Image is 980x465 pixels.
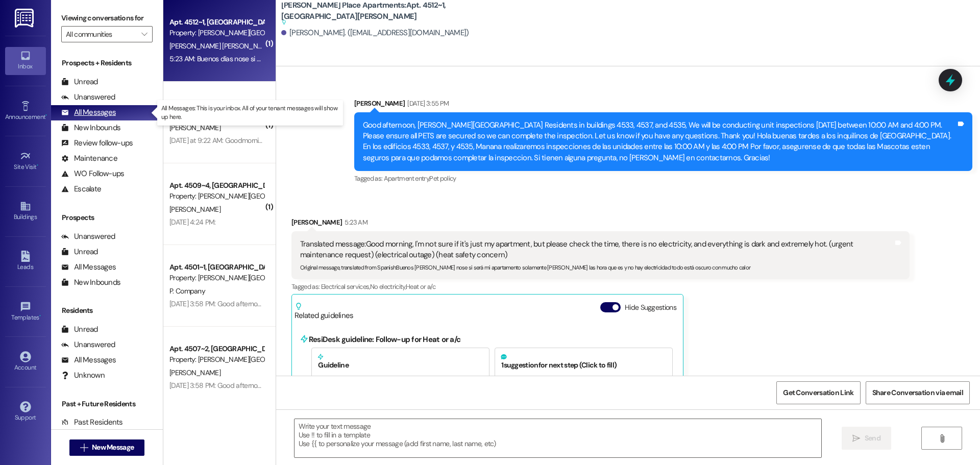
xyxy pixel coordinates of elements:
[169,262,264,273] div: Apt. 4501~1, [GEOGRAPHIC_DATA][PERSON_NAME]
[300,239,893,261] div: Translated message: Good morning, I'm not sure if it's just my apartment, but please check the ti...
[405,98,449,109] div: [DATE] 3:55 PM
[938,434,946,443] i: 
[169,368,220,377] span: [PERSON_NAME]
[354,171,972,186] div: Tagged as:
[5,298,46,326] a: Templates •
[80,444,88,452] i: 
[842,427,891,450] button: Send
[169,123,220,132] span: [PERSON_NAME]
[169,28,264,38] div: Property: [PERSON_NAME][GEOGRAPHIC_DATA] Apartments
[865,433,880,444] span: Send
[66,26,136,42] input: All communities
[45,112,47,119] span: •
[61,138,133,149] div: Review follow-ups
[5,398,46,426] a: Support
[783,387,853,398] span: Get Conversation Link
[141,30,147,38] i: 
[281,28,469,38] div: [PERSON_NAME]. ([EMAIL_ADDRESS][DOMAIN_NAME])
[61,77,98,87] div: Unread
[61,123,120,133] div: New Inbounds
[291,217,910,231] div: [PERSON_NAME]
[169,41,273,51] span: [PERSON_NAME] [PERSON_NAME]
[300,264,750,271] sub: Original message, translated from Spanish : Buenos [PERSON_NAME] nose si será mi apartamento sola...
[169,273,264,283] div: Property: [PERSON_NAME][GEOGRAPHIC_DATA] Apartments
[5,248,46,275] a: Leads
[872,387,963,398] span: Share Conversation via email
[625,302,676,313] label: Hide Suggestions
[363,120,956,164] div: Good afternoon, [PERSON_NAME][GEOGRAPHIC_DATA] Residents in buildings 4533, 4537, and 4535, We wi...
[169,354,264,365] div: Property: [PERSON_NAME][GEOGRAPHIC_DATA] Apartments
[5,47,46,75] a: Inbox
[69,439,145,456] button: New Message
[169,17,264,28] div: Apt. 4512~1, [GEOGRAPHIC_DATA][PERSON_NAME]
[169,344,264,354] div: Apt. 4507~2, [GEOGRAPHIC_DATA][PERSON_NAME]
[384,174,430,183] span: Apartment entry ,
[61,247,98,257] div: Unread
[61,277,120,288] div: New Inbounds
[61,355,116,365] div: All Messages
[5,148,46,175] a: Site Visit •
[51,58,163,68] div: Prospects + Residents
[61,324,98,335] div: Unread
[169,191,264,202] div: Property: [PERSON_NAME][GEOGRAPHIC_DATA] Apartments
[61,184,101,194] div: Escalate
[51,305,163,316] div: Residents
[61,370,105,381] div: Unknown
[61,153,117,164] div: Maintenance
[321,282,370,291] span: Electrical services ,
[61,262,116,273] div: All Messages
[5,348,46,376] a: Account
[51,212,163,223] div: Prospects
[354,98,972,112] div: [PERSON_NAME]
[61,168,124,179] div: WO Follow-ups
[429,174,456,183] span: Pet policy
[370,282,406,291] span: No electricity ,
[169,136,914,145] div: [DATE] at 9:22 AM: Goodmorning. I was letting someone know I'll be making another payment [DATE] ...
[92,442,134,453] span: New Message
[37,162,38,169] span: •
[61,92,115,103] div: Unanswered
[500,353,667,370] h5: 1 suggestion for next step (Click to fill)
[169,54,600,63] div: 5:23 AM: Buenos días nose si será mi apartamento solamente pero miren las hora que es y no hay el...
[61,417,123,428] div: Past Residents
[61,10,153,26] label: Viewing conversations for
[169,205,220,214] span: [PERSON_NAME]
[342,217,367,228] div: 5:23 AM
[406,282,435,291] span: Heat or a/c
[776,381,860,404] button: Get Conversation Link
[169,217,216,227] div: [DATE] 4:24 PM:
[169,180,264,191] div: Apt. 4509~4, [GEOGRAPHIC_DATA][PERSON_NAME]
[15,9,36,28] img: ResiDesk Logo
[61,107,116,118] div: All Messages
[866,381,970,404] button: Share Conversation via email
[161,104,339,121] p: All Messages: This is your inbox. All of your tenant messages will show up here.
[5,198,46,225] a: Buildings
[317,353,484,370] h5: Guideline
[61,231,115,242] div: Unanswered
[169,286,205,296] span: P. Company
[169,99,264,109] div: Apt. 4506~3, [GEOGRAPHIC_DATA][PERSON_NAME]
[852,434,860,443] i: 
[291,279,910,294] div: Tagged as:
[61,339,115,350] div: Unanswered
[309,334,460,345] b: ResiDesk guideline: Follow-up for Heat or a/c
[39,312,41,320] span: •
[295,302,354,321] div: Related guidelines
[51,399,163,409] div: Past + Future Residents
